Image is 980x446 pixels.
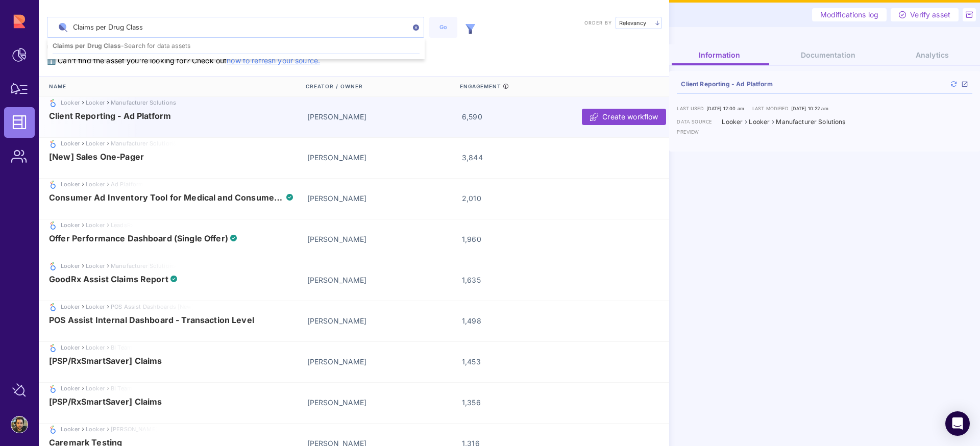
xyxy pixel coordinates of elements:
[677,120,718,125] label: data source
[49,234,228,243] span: Offer Performance Dashboard (Single Offer)
[49,193,284,202] span: Consumer Ad Inventory Tool for Medical and Consumer Taxonomy (CAIT)
[307,315,462,326] div: [PERSON_NAME]
[49,426,57,434] img: looker
[49,275,168,284] span: GoodRx Assist Claims Report
[462,356,617,367] div: 1,453
[49,221,57,230] img: looker
[413,24,419,31] img: clear
[752,106,789,111] span: Last modified
[910,10,950,20] span: Verify asset
[49,152,144,161] span: [New] Sales One-Pager
[53,42,121,49] span: Claims per Drug Class
[307,234,462,244] div: [PERSON_NAME]
[677,106,703,111] span: Last used
[307,356,462,367] div: [PERSON_NAME]
[49,397,162,406] span: [PSP/RxSmartSaver] Claims
[722,119,743,125] div: Looker
[776,119,845,125] div: Manufacturer Solutions
[945,411,970,436] div: Open Intercom Messenger
[49,356,162,365] span: [PSP/RxSmartSaver] Claims
[801,51,855,59] span: Documentation
[677,129,718,136] label: preview
[462,275,617,285] div: 1,635
[462,315,617,326] div: 1,498
[460,77,614,96] div: Engagement
[749,119,770,125] div: Looker
[699,51,741,59] span: Information
[602,112,658,122] span: Create workflow
[791,106,828,111] div: [DATE] 10:22 am
[306,77,460,96] div: Creator / Owner
[307,111,462,122] div: [PERSON_NAME]
[49,344,57,352] img: looker
[53,38,420,54] div: -
[47,41,320,65] span: ℹ️ Can’t find the asset you’re looking for? Check out
[307,193,462,204] div: [PERSON_NAME]
[49,99,57,107] img: looker
[49,385,57,393] img: looker
[462,193,617,204] div: 2,010
[429,17,457,38] button: Go
[49,140,57,148] img: looker
[307,275,462,285] div: [PERSON_NAME]
[307,397,462,408] div: [PERSON_NAME]
[47,17,424,37] input: Search data assets
[307,152,462,163] div: [PERSON_NAME]
[124,42,190,49] span: Search for data assets
[49,111,171,120] span: Client Reporting - Ad Platform
[49,303,57,311] img: looker
[462,152,617,163] div: 3,844
[655,20,659,26] img: arrow
[49,77,306,96] div: Name
[812,8,887,21] a: Modifications log
[462,234,617,244] div: 1,960
[227,56,320,65] a: how to refresh your source.
[434,23,452,32] div: Go
[49,262,57,270] img: looker
[961,81,968,88] a: open_in_new
[55,19,71,36] img: search
[916,51,949,59] span: Analytics
[49,181,57,189] img: looker
[11,416,28,433] img: account-photo
[462,111,617,122] div: 6,590
[681,81,772,87] a: Client Reporting - Ad Platform
[706,106,744,111] div: [DATE] 12:00 am
[584,19,611,27] label: Order by
[462,397,617,408] div: 1,356
[49,315,254,325] span: POS Assist Internal Dashboard - Transaction Level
